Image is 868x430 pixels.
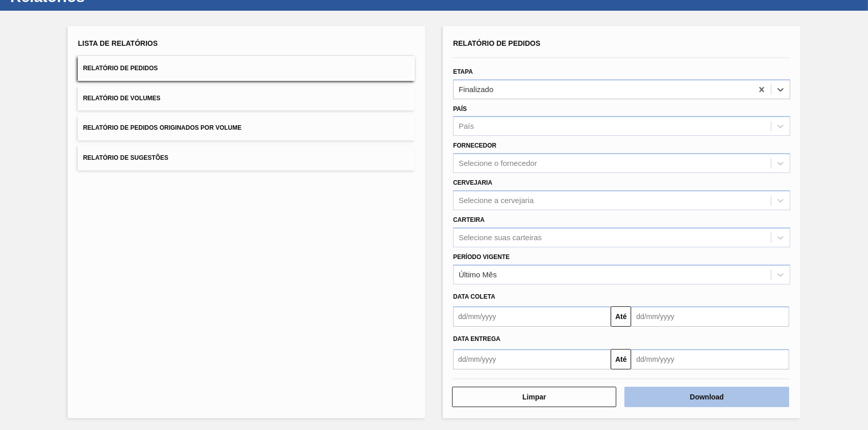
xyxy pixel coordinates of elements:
[453,105,467,112] label: País
[453,253,510,261] label: Período Vigente
[453,39,541,47] span: Relatório de Pedidos
[78,86,415,111] button: Relatório de Volumes
[78,146,415,170] button: Relatório de Sugestões
[459,270,497,279] div: Último Mês
[459,159,537,168] div: Selecione o fornecedor
[83,95,160,102] span: Relatório de Volumes
[453,216,485,223] label: Carteira
[459,233,542,242] div: Selecione suas carteiras
[453,68,473,75] label: Etapa
[78,56,415,81] button: Relatório de Pedidos
[453,335,500,342] span: Data entrega
[83,65,158,72] span: Relatório de Pedidos
[78,116,415,140] button: Relatório de Pedidos Originados por Volume
[631,349,789,369] input: dd/mm/yyyy
[78,39,158,47] span: Lista de Relatórios
[83,154,168,161] span: Relatório de Sugestões
[459,122,474,131] div: País
[453,349,611,369] input: dd/mm/yyyy
[453,179,492,186] label: Cervejaria
[631,306,789,327] input: dd/mm/yyyy
[453,293,495,300] span: Data coleta
[453,306,611,327] input: dd/mm/yyyy
[624,387,789,407] button: Download
[611,306,631,327] button: Até
[459,196,534,205] div: Selecione a cervejaria
[611,349,631,369] button: Até
[83,124,242,131] span: Relatório de Pedidos Originados por Volume
[459,85,493,94] div: Finalizado
[452,387,616,407] button: Limpar
[453,142,496,149] label: Fornecedor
